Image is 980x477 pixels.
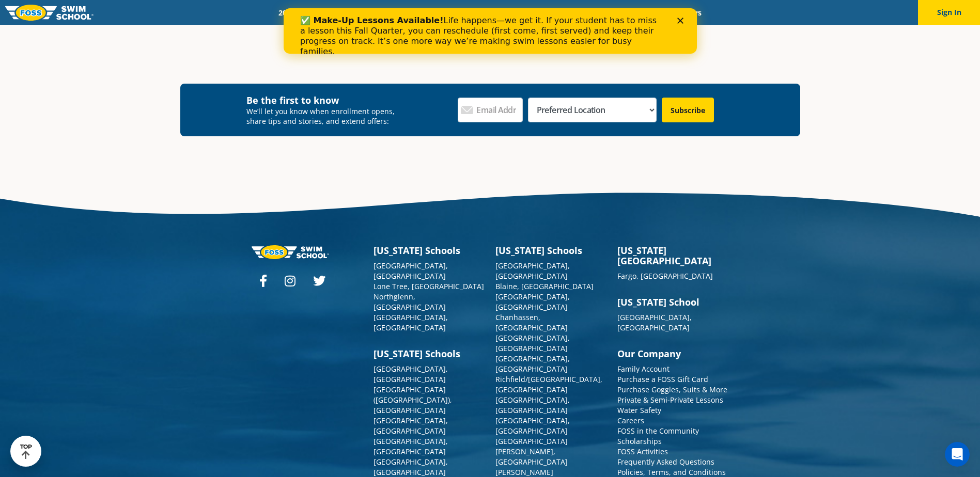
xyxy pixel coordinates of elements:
a: Chanhassen, [GEOGRAPHIC_DATA] [495,312,568,332]
a: Swim Like [PERSON_NAME] [526,8,635,18]
h3: Our Company [617,348,729,359]
a: Frequently Asked Questions [617,457,714,467]
a: [GEOGRAPHIC_DATA], [GEOGRAPHIC_DATA] [374,457,448,477]
a: [GEOGRAPHIC_DATA], [GEOGRAPHIC_DATA] [617,312,692,332]
a: [GEOGRAPHIC_DATA], [GEOGRAPHIC_DATA] [495,292,570,312]
a: [GEOGRAPHIC_DATA], [GEOGRAPHIC_DATA] [374,364,448,384]
a: FOSS Activities [617,447,668,456]
img: FOSS Swim School Logo [5,5,94,21]
a: [GEOGRAPHIC_DATA], [GEOGRAPHIC_DATA] [495,354,570,374]
h3: [US_STATE] Schools [495,245,607,256]
b: ✅ Make-Up Lessons Available! [17,7,160,17]
a: Lone Tree, [GEOGRAPHIC_DATA] [374,281,484,291]
h3: [US_STATE][GEOGRAPHIC_DATA] [617,245,729,266]
a: Purchase a FOSS Gift Card [617,374,708,384]
a: Blaine, [GEOGRAPHIC_DATA] [495,281,594,291]
p: We’ll let you know when enrollment opens, share tips and stories, and extend offers: [246,106,402,126]
iframe: Intercom live chat [945,442,970,467]
a: [GEOGRAPHIC_DATA], [GEOGRAPHIC_DATA] [374,416,448,436]
a: [GEOGRAPHIC_DATA], [GEOGRAPHIC_DATA] [495,395,570,415]
a: About FOSS [468,8,526,18]
input: Subscribe [662,98,714,122]
a: 2025 Calendar [270,8,334,18]
a: Careers [667,8,710,18]
a: Purchase Goggles, Suits & More [617,385,727,394]
a: [GEOGRAPHIC_DATA], [GEOGRAPHIC_DATA] [495,261,570,281]
iframe: Intercom live chat banner [284,8,697,54]
div: Life happens—we get it. If your student has to miss a lesson this Fall Quarter, you can reschedul... [17,7,380,49]
div: TOP [20,443,32,459]
h3: [US_STATE] Schools [374,348,485,359]
h4: Be the first to know [246,94,402,106]
a: [GEOGRAPHIC_DATA], [GEOGRAPHIC_DATA] [374,312,448,332]
h3: [US_STATE] School [617,297,729,307]
a: Family Account [617,364,670,374]
img: Foss-logo-horizontal-white.svg [252,245,329,259]
a: [GEOGRAPHIC_DATA], [GEOGRAPHIC_DATA] [374,436,448,456]
a: FOSS in the Community [617,426,699,436]
a: [GEOGRAPHIC_DATA], [GEOGRAPHIC_DATA] [495,416,570,436]
a: Schools [334,8,378,18]
div: Close [394,9,404,15]
a: Private & Semi-Private Lessons [617,395,723,405]
a: Policies, Terms, and Conditions [617,467,726,477]
a: Richfield/[GEOGRAPHIC_DATA], [GEOGRAPHIC_DATA] [495,374,602,394]
a: [GEOGRAPHIC_DATA] ([GEOGRAPHIC_DATA]), [GEOGRAPHIC_DATA] [374,385,452,415]
a: Swim Path® Program [378,8,468,18]
a: [GEOGRAPHIC_DATA][PERSON_NAME], [GEOGRAPHIC_DATA] [495,436,568,467]
input: Email Address [458,98,523,122]
a: Scholarships [617,436,662,446]
a: Water Safety [617,405,661,415]
a: Fargo, [GEOGRAPHIC_DATA] [617,271,713,281]
a: [GEOGRAPHIC_DATA], [GEOGRAPHIC_DATA] [495,333,570,353]
a: [GEOGRAPHIC_DATA], [GEOGRAPHIC_DATA] [374,261,448,281]
a: Blog [635,8,667,18]
a: Careers [617,416,644,425]
h3: [US_STATE] Schools [374,245,485,256]
a: Northglenn, [GEOGRAPHIC_DATA] [374,292,446,312]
